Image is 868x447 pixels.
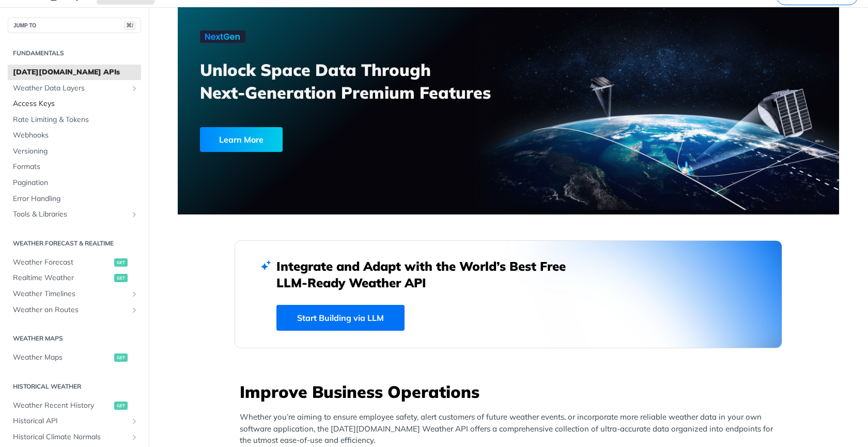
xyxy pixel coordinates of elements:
[8,128,141,143] a: Webhooks
[13,83,128,94] span: Weather Data Layers
[13,162,138,172] span: Formats
[124,21,135,30] span: ⌘/
[114,402,128,410] span: get
[8,49,141,58] h2: Fundamentals
[13,400,112,411] span: Weather Recent History
[8,175,141,191] a: Pagination
[8,398,141,413] a: Weather Recent Historyget
[8,334,141,343] h2: Weather Maps
[8,255,141,270] a: Weather Forecastget
[8,65,141,80] a: [DATE][DOMAIN_NAME] APIs
[200,30,245,43] img: NextGen
[13,289,128,299] span: Weather Timelines
[13,99,138,109] span: Access Keys
[13,146,138,157] span: Versioning
[130,290,138,298] button: Show subpages for Weather Timelines
[13,432,128,442] span: Historical Climate Normals
[8,429,141,445] a: Historical Climate NormalsShow subpages for Historical Climate Normals
[8,96,141,112] a: Access Keys
[8,413,141,429] a: Historical APIShow subpages for Historical API
[13,416,128,426] span: Historical API
[13,130,138,141] span: Webhooks
[200,127,283,152] div: Learn More
[240,380,782,403] h3: Improve Business Operations
[8,191,141,207] a: Error Handling
[8,81,141,96] a: Weather Data LayersShow subpages for Weather Data Layers
[8,382,141,391] h2: Historical Weather
[130,306,138,314] button: Show subpages for Weather on Routes
[13,305,128,315] span: Weather on Routes
[13,67,138,78] span: [DATE][DOMAIN_NAME] APIs
[130,417,138,425] button: Show subpages for Historical API
[13,352,112,363] span: Weather Maps
[13,194,138,204] span: Error Handling
[8,144,141,159] a: Versioning
[8,207,141,222] a: Tools & LibrariesShow subpages for Tools & Libraries
[200,58,520,104] h3: Unlock Space Data Through Next-Generation Premium Features
[8,270,141,286] a: Realtime Weatherget
[8,286,141,302] a: Weather TimelinesShow subpages for Weather Timelines
[13,209,128,220] span: Tools & Libraries
[8,302,141,318] a: Weather on RoutesShow subpages for Weather on Routes
[13,257,112,268] span: Weather Forecast
[114,258,128,267] span: get
[13,178,138,188] span: Pagination
[8,159,141,175] a: Formats
[276,305,405,331] a: Start Building via LLM
[200,127,456,152] a: Learn More
[130,433,138,441] button: Show subpages for Historical Climate Normals
[8,112,141,128] a: Rate Limiting & Tokens
[130,84,138,93] button: Show subpages for Weather Data Layers
[130,210,138,219] button: Show subpages for Tools & Libraries
[240,411,782,446] p: Whether you’re aiming to ensure employee safety, alert customers of future weather events, or inc...
[13,115,138,125] span: Rate Limiting & Tokens
[13,273,112,283] span: Realtime Weather
[8,239,141,248] h2: Weather Forecast & realtime
[114,274,128,282] span: get
[276,258,581,291] h2: Integrate and Adapt with the World’s Best Free LLM-Ready Weather API
[114,353,128,362] span: get
[8,350,141,365] a: Weather Mapsget
[8,18,141,33] button: JUMP TO⌘/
